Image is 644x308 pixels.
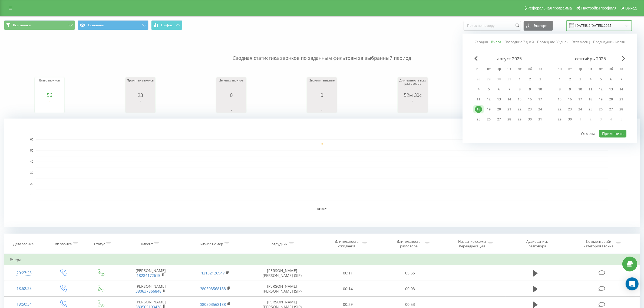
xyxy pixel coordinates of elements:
button: Отмена [578,130,598,137]
div: вт 19 авг. 2025 г. [484,105,494,113]
div: ср 17 сент. 2025 г. [575,95,585,103]
div: 26 [597,106,604,113]
div: сентябрь 2025 [554,56,626,61]
div: 26 [485,116,492,123]
div: сб 2 авг. 2025 г. [525,75,535,83]
div: 17 [537,96,544,103]
div: 18:52:25 [10,283,38,294]
div: 23 [526,106,533,113]
div: Комментарий/категория звонка [583,239,615,248]
div: вс 7 сент. 2025 г. [616,75,626,83]
div: 10 [577,86,584,93]
div: 18 [587,96,594,103]
button: Основной [78,20,148,30]
div: 4 [587,76,594,83]
div: пт 29 авг. 2025 г. [514,115,525,123]
div: пн 22 сент. 2025 г. [554,105,565,113]
abbr: четверг [586,65,595,73]
div: 19 [597,96,604,103]
abbr: воскресенье [536,65,544,73]
div: Open Intercom Messenger [626,277,639,290]
div: чт 25 сент. 2025 г. [585,105,596,113]
svg: A chart. [308,98,335,114]
div: 20 [496,106,503,113]
div: ср 6 авг. 2025 г. [494,85,504,93]
div: A chart. [127,98,154,114]
td: 00:03 [379,281,441,297]
abbr: среда [495,65,503,73]
a: 380503568188 [200,302,226,307]
td: [PERSON_NAME] [PERSON_NAME] (SIP) [247,265,317,281]
abbr: пятница [597,65,605,73]
span: Next Month [622,56,625,61]
div: вс 31 авг. 2025 г. [535,115,545,123]
text: 30 [30,171,34,174]
div: ср 10 сент. 2025 г. [575,85,585,93]
div: 30 [566,116,573,123]
div: 25 [475,116,482,123]
td: [PERSON_NAME] [118,265,183,281]
div: Название схемы переадресации [458,239,487,248]
abbr: пятница [516,65,524,73]
div: сб 13 сент. 2025 г. [606,85,616,93]
button: Экспорт [524,21,553,31]
div: ср 3 сент. 2025 г. [575,75,585,83]
div: вс 10 авг. 2025 г. [535,85,545,93]
text: 40 [30,160,34,163]
abbr: среда [576,65,584,73]
abbr: вторник [566,65,574,73]
div: чт 14 авг. 2025 г. [504,95,514,103]
div: вс 21 сент. 2025 г. [616,95,626,103]
div: Бизнес номер [200,242,223,246]
div: 29 [556,116,563,123]
div: 30 [526,116,533,123]
a: 18284172615 [137,273,160,278]
div: 5 [485,86,492,93]
div: пн 25 авг. 2025 г. [473,115,484,123]
div: вс 14 сент. 2025 г. [616,85,626,93]
div: 24 [577,106,584,113]
td: [PERSON_NAME] [PERSON_NAME] (SIP) [247,281,317,297]
div: вт 12 авг. 2025 г. [484,95,494,103]
div: 7 [506,86,513,93]
abbr: понедельник [474,65,483,73]
div: вт 30 сент. 2025 г. [565,115,575,123]
abbr: понедельник [556,65,564,73]
div: вс 17 авг. 2025 г. [535,95,545,103]
div: 20:27:23 [10,268,38,278]
div: 23 [566,106,573,113]
div: 24 [537,106,544,113]
div: Статус [94,242,105,246]
div: вт 23 сент. 2025 г. [565,105,575,113]
div: 5 [597,76,604,83]
div: чт 11 сент. 2025 г. [585,85,596,93]
svg: A chart. [4,119,640,227]
div: 6 [607,76,615,83]
td: Вчера [4,254,640,265]
div: пт 12 сент. 2025 г. [596,85,606,93]
svg: A chart. [36,98,63,114]
div: вт 5 авг. 2025 г. [484,85,494,93]
text: 20 [30,182,34,185]
abbr: суббота [607,65,615,73]
div: чт 18 сент. 2025 г. [585,95,596,103]
a: Вчера [491,39,501,44]
div: вт 26 авг. 2025 г. [484,115,494,123]
a: Этот месяц [572,39,590,44]
div: чт 28 авг. 2025 г. [504,115,514,123]
svg: A chart. [218,98,245,114]
div: 29 [516,116,523,123]
div: 31 [537,116,544,123]
div: сб 27 сент. 2025 г. [606,105,616,113]
a: Сегодня [475,39,488,44]
div: пн 18 авг. 2025 г. [473,105,484,113]
abbr: воскресенье [617,65,625,73]
div: пт 22 авг. 2025 г. [514,105,525,113]
button: График [151,20,182,30]
div: 12 [597,86,604,93]
div: 11 [587,86,594,93]
span: Previous Month [474,56,478,61]
div: 22 [516,106,523,113]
